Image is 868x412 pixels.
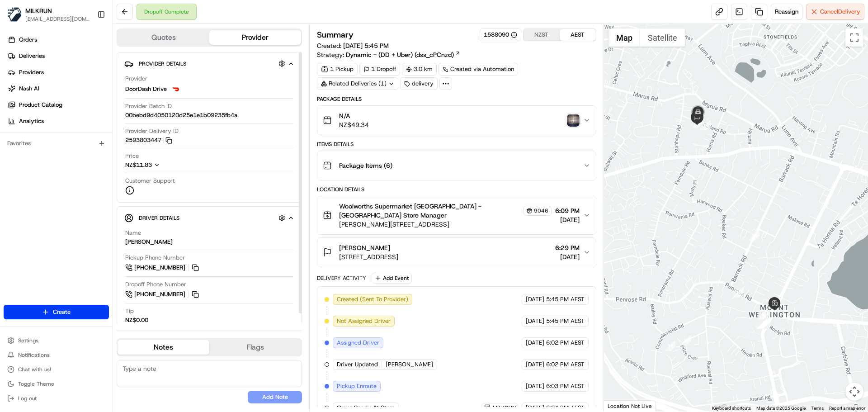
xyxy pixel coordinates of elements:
span: Woolworths Supermarket [GEOGRAPHIC_DATA] - [GEOGRAPHIC_DATA] Store Manager [339,202,521,220]
span: Driver Details [139,214,179,222]
span: NZ$49.34 [339,120,369,129]
div: Location Details [317,186,596,193]
button: NZ$11.83 [125,161,205,169]
div: Strategy: [317,50,461,59]
span: [PERSON_NAME][STREET_ADDRESS] [339,220,551,229]
div: 12 [681,336,691,346]
button: AEST [560,29,596,41]
div: delivery [400,77,438,90]
span: Nash AI [19,85,39,93]
button: Add Event [372,273,412,284]
span: Analytics [19,117,44,125]
button: Package Items (6) [317,151,595,180]
button: Show street map [609,28,640,47]
button: 1588090 [484,31,517,39]
button: Toggle fullscreen view [845,28,863,47]
button: Driver Details [124,210,294,225]
button: Provider [209,30,301,45]
span: Name [125,229,141,237]
button: NZST [524,29,560,41]
button: N/ANZ$49.34photo_proof_of_delivery image [317,106,595,135]
div: [PERSON_NAME] [125,238,173,246]
a: [PHONE_NUMBER] [125,289,200,299]
a: [PHONE_NUMBER] [125,263,200,273]
span: Toggle Theme [18,380,54,388]
span: [PERSON_NAME] [386,360,433,369]
span: 6:29 PM [555,243,580,252]
span: Log out [18,395,37,402]
span: 00bebd9d4050120d25e1e1b09235fb4a [125,111,237,119]
a: Product Catalog [4,98,113,112]
img: photo_proof_of_delivery image [567,114,580,127]
button: Woolworths Supermarket [GEOGRAPHIC_DATA] - [GEOGRAPHIC_DATA] Store Manager9046[PERSON_NAME][STREE... [317,196,595,234]
span: Cancel Delivery [820,8,860,16]
button: MILKRUN [25,6,52,15]
span: [STREET_ADDRESS] [339,252,398,261]
div: 4 [757,319,767,329]
span: Provider [125,75,147,83]
div: NZ$0.00 [125,316,148,324]
span: 6:09 PM [555,206,580,215]
div: 14 [701,120,711,130]
button: CancelDelivery [806,4,864,20]
div: 10 [734,288,744,298]
span: DoorDash Drive [125,85,167,93]
span: Dropoff Phone Number [125,280,186,289]
span: Package Items ( 6 ) [339,161,392,170]
button: Show satellite imagery [640,28,685,47]
span: 6:04 PM AEST [546,404,585,412]
button: 2593803447 [125,136,172,144]
a: Terms [811,406,824,411]
span: [DATE] [526,404,544,412]
span: Reassign [775,8,798,16]
span: MILKRUN [493,404,516,412]
a: Orders [4,33,113,47]
a: Open this area in Google Maps (opens a new window) [606,400,636,412]
span: Created (Sent To Provider) [337,295,408,303]
div: 5 [758,319,768,329]
span: Tip [125,307,134,315]
span: [DATE] [555,215,580,224]
button: Quotes [118,30,209,45]
img: Google [606,400,636,412]
span: Create [53,308,71,316]
div: 3.0 km [402,63,437,76]
span: 6:02 PM AEST [546,360,585,369]
div: Favorites [4,136,109,151]
button: Keyboard shortcuts [712,405,751,412]
a: Deliveries [4,49,113,63]
button: MILKRUNMILKRUN[EMAIL_ADDRESS][DOMAIN_NAME] [4,4,94,25]
div: 11 [665,341,675,351]
button: Provider Details [124,56,294,71]
button: Toggle Theme [4,378,109,390]
button: Reassign [771,4,802,20]
div: 1 Dropoff [359,63,400,76]
span: 5:45 PM AEST [546,317,585,325]
a: Created via Automation [439,63,518,76]
a: Report a map error [829,406,865,411]
span: [DATE] [526,339,544,347]
div: 8 [759,318,769,328]
img: MILKRUN [7,7,22,22]
span: Created: [317,41,389,50]
button: Notifications [4,349,109,361]
button: Settings [4,334,109,347]
span: [PHONE_NUMBER] [134,264,185,272]
span: Provider Delivery ID [125,127,179,135]
button: Notes [118,340,209,355]
button: [EMAIL_ADDRESS][DOMAIN_NAME] [25,15,90,23]
a: Providers [4,65,113,80]
span: [DATE] [526,382,544,390]
a: Analytics [4,114,113,128]
span: Chat with us! [18,366,51,373]
div: 13 [750,231,759,241]
div: 9 [758,310,768,320]
span: Customer Support [125,177,175,185]
button: Map camera controls [845,383,863,401]
span: [PHONE_NUMBER] [134,290,185,298]
span: 6:03 PM AEST [546,382,585,390]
